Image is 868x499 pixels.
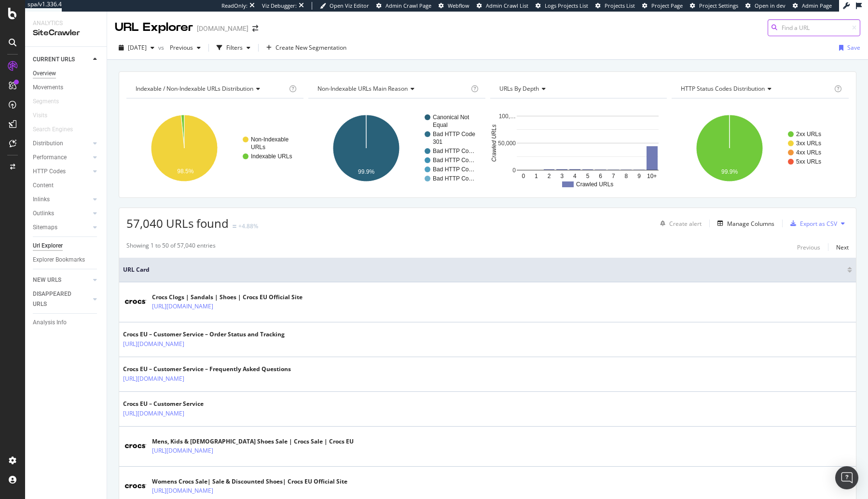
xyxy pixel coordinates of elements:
div: Mens, Kids & [DEMOGRAPHIC_DATA] Shoes Sale | Crocs Sale | Crocs EU [152,437,354,446]
text: 0 [512,167,516,174]
div: Crocs EU – Customer Service – Frequently Asked Questions [123,365,291,374]
a: [URL][DOMAIN_NAME] [152,446,213,456]
button: Create New Segmentation [262,40,350,55]
a: Distribution [33,139,90,149]
svg: A chart. [672,106,849,190]
span: Open Viz Editor [330,2,369,9]
span: Project Page [651,2,683,9]
span: Admin Crawl List [486,2,528,9]
a: Project Page [642,2,683,10]
div: Export as CSV [800,220,837,228]
div: A chart. [126,106,303,190]
a: NEW URLS [33,275,90,285]
button: Create alert [656,216,702,231]
a: Segments [33,97,69,107]
span: 57,040 URLs found [126,215,229,231]
text: Crawled URLs [491,125,497,162]
div: CURRENT URLS [33,55,75,65]
button: Next [836,241,849,253]
span: vs [158,43,166,52]
img: Equal [233,225,236,228]
text: 8 [624,173,628,180]
a: [URL][DOMAIN_NAME] [123,409,184,418]
span: HTTP Status Codes Distribution [681,84,765,93]
span: URLs by Depth [499,84,539,93]
div: +4.88% [238,222,258,230]
div: Save [847,43,860,52]
span: Create New Segmentation [276,43,346,52]
a: [URL][DOMAIN_NAME] [152,486,213,496]
a: Admin Crawl List [477,2,528,10]
a: Outlinks [33,208,90,219]
div: Distribution [33,139,63,149]
div: SiteCrawler [33,28,99,39]
a: [URL][DOMAIN_NAME] [152,302,213,311]
a: Movements [33,83,100,93]
img: main image [123,440,147,453]
div: Sitemaps [33,222,57,233]
div: Explorer Bookmarks [33,255,85,265]
h4: URLs by Depth [497,81,659,97]
div: Crocs EU – Customer Service – Order Status and Tracking [123,330,285,339]
span: Open in dev [755,2,785,9]
div: Manage Columns [727,220,774,228]
span: Admin Crawl Page [386,2,431,9]
div: Analysis Info [33,318,67,328]
svg: A chart. [308,106,485,190]
a: Open Viz Editor [320,2,369,10]
a: Analysis Info [33,318,100,328]
text: Bad HTTP Co… [433,157,474,164]
text: Bad HTTP Co… [433,148,474,154]
text: 5 [586,173,589,180]
div: Crocs EU – Customer Service [123,400,226,408]
span: Previous [166,43,193,52]
div: Search Engines [33,125,73,135]
text: 5xx URLs [796,158,821,165]
span: Webflow [448,2,469,9]
span: Project Settings [699,2,738,9]
text: 0 [522,173,525,180]
text: 2xx URLs [796,131,821,138]
text: 1 [535,173,538,180]
text: Crawled URLs [576,181,613,188]
text: Indexable URLs [251,153,292,160]
text: 98.5% [177,168,193,175]
div: Url Explorer [33,241,63,251]
button: Filters [213,40,254,55]
button: Export as CSV [786,216,837,231]
span: Logs Projects List [545,2,588,9]
div: Inlinks [33,194,50,205]
input: Find a URL [768,19,860,36]
a: Logs Projects List [536,2,588,10]
a: Explorer Bookmarks [33,255,100,265]
text: 301 [433,139,442,145]
text: Non-Indexable [251,136,289,143]
button: [DATE] [115,40,158,55]
div: Overview [33,69,56,79]
a: Projects List [595,2,635,10]
div: Filters [226,43,243,52]
span: URL Card [123,265,845,274]
a: [URL][DOMAIN_NAME] [123,339,184,349]
svg: A chart. [490,106,667,190]
button: Previous [166,40,205,55]
text: 10+ [647,173,657,180]
a: CURRENT URLS [33,55,90,65]
text: Equal [433,122,448,128]
img: main image [123,480,147,493]
a: Project Settings [690,2,738,10]
div: Movements [33,83,63,93]
div: Open Intercom Messenger [835,466,858,489]
div: ReadOnly: [221,2,248,10]
div: URL Explorer [115,19,193,36]
button: Manage Columns [714,218,774,229]
div: [DOMAIN_NAME] [197,24,248,33]
text: 3 [560,173,564,180]
h4: Non-Indexable URLs Main Reason [316,81,469,97]
text: 9 [637,173,641,180]
button: Previous [797,241,820,253]
text: Bad HTTP Co… [433,166,474,173]
text: 2 [547,173,551,180]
